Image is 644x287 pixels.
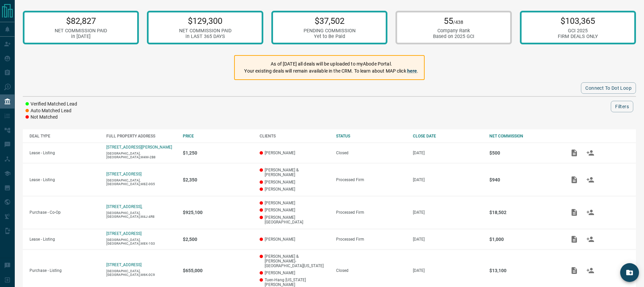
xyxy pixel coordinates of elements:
[304,16,356,26] p: $37,502
[183,237,253,242] p: $2,500
[260,254,330,268] p: [PERSON_NAME] & [PERSON_NAME]-[GEOGRAPHIC_DATA][US_STATE]
[433,16,474,26] p: 55
[489,268,559,273] p: $13,100
[106,152,176,159] p: [GEOGRAPHIC_DATA],[GEOGRAPHIC_DATA],M4M-2B8
[25,101,77,108] li: Verified Matched Lead
[611,101,633,112] button: Filters
[244,68,418,75] p: Your existing deals will remain available in the CRM. To learn about MAP click .
[582,177,598,182] span: Match Clients
[566,237,582,241] span: Add / View Documents
[183,150,253,156] p: $1,250
[413,134,483,138] div: CLOSE DATE
[489,210,559,215] p: $18,502
[336,177,406,182] div: Processed Firm
[55,28,107,34] div: NET COMMISSION PAID
[179,28,231,34] div: NET COMMISSION PAID
[30,268,100,273] p: Purchase - Listing
[413,210,483,215] p: [DATE]
[413,237,483,242] p: [DATE]
[260,208,330,212] p: [PERSON_NAME]
[582,268,598,273] span: Match Clients
[260,201,330,205] p: [PERSON_NAME]
[260,168,330,177] p: [PERSON_NAME] & [PERSON_NAME]
[433,28,474,34] div: Company Rank
[433,34,474,39] div: Based on 2025 GCI
[260,151,330,155] p: [PERSON_NAME]
[55,16,107,26] p: $82,827
[183,134,253,138] div: PRICE
[183,177,253,182] p: $2,350
[413,151,483,155] p: [DATE]
[336,134,406,138] div: STATUS
[55,34,107,39] div: in [DATE]
[304,34,356,39] div: Yet to Be Paid
[30,210,100,215] p: Purchase - Co-Op
[106,211,176,218] p: [GEOGRAPHIC_DATA],[GEOGRAPHIC_DATA],M4J-4R8
[25,114,77,121] li: Not Matched
[336,151,406,155] div: Closed
[25,108,77,114] li: Auto Matched Lead
[106,231,142,236] a: [STREET_ADDRESS]
[413,177,483,182] p: [DATE]
[413,268,483,273] p: [DATE]
[106,204,142,209] a: [STREET_ADDRESS],
[106,269,176,277] p: [GEOGRAPHIC_DATA],[GEOGRAPHIC_DATA],M6K-0C9
[304,28,356,34] div: PENDING COMMISSION
[30,237,100,242] p: Lease - Listing
[566,177,582,182] span: Add / View Documents
[260,237,330,242] p: [PERSON_NAME]
[489,134,559,138] div: NET COMMISSION
[489,237,559,242] p: $1,000
[106,178,176,186] p: [GEOGRAPHIC_DATA],[GEOGRAPHIC_DATA],M8Z-0G5
[30,134,100,138] div: DEAL TYPE
[30,177,100,182] p: Lease - Listing
[582,237,598,241] span: Match Clients
[582,150,598,155] span: Match Clients
[106,145,172,150] a: [STREET_ADDRESS][PERSON_NAME]
[566,210,582,215] span: Add / View Documents
[558,16,598,26] p: $103,365
[106,238,176,245] p: [GEOGRAPHIC_DATA],[GEOGRAPHIC_DATA],M8X-1G3
[566,150,582,155] span: Add / View Documents
[183,210,253,215] p: $925,100
[106,172,142,176] a: [STREET_ADDRESS]
[336,210,406,215] div: Processed Firm
[260,180,330,184] p: [PERSON_NAME]
[106,134,176,138] div: FULL PROPERTY ADDRESS
[260,187,330,192] p: [PERSON_NAME]
[244,60,418,68] p: As of [DATE] all deals will be uploaded to myAbode Portal.
[179,16,231,26] p: $129,300
[407,68,417,74] a: here
[336,237,406,242] div: Processed Firm
[183,268,253,273] p: $655,000
[489,150,559,156] p: $500
[260,271,330,275] p: [PERSON_NAME]
[566,268,582,273] span: Add / View Documents
[489,177,559,182] p: $940
[558,28,598,34] div: GCI 2025
[260,134,330,138] div: CLIENTS
[581,82,636,94] button: Connect to Dot Loop
[179,34,231,39] div: in LAST 365 DAYS
[582,210,598,215] span: Match Clients
[453,19,463,25] span: /438
[558,34,598,39] div: FIRM DEALS ONLY
[106,262,142,267] a: [STREET_ADDRESS]
[260,278,330,287] p: Tuen-Hang [US_STATE][PERSON_NAME]
[336,268,406,273] div: Closed
[30,151,100,155] p: Lease - Listing
[260,215,330,224] p: [PERSON_NAME][GEOGRAPHIC_DATA]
